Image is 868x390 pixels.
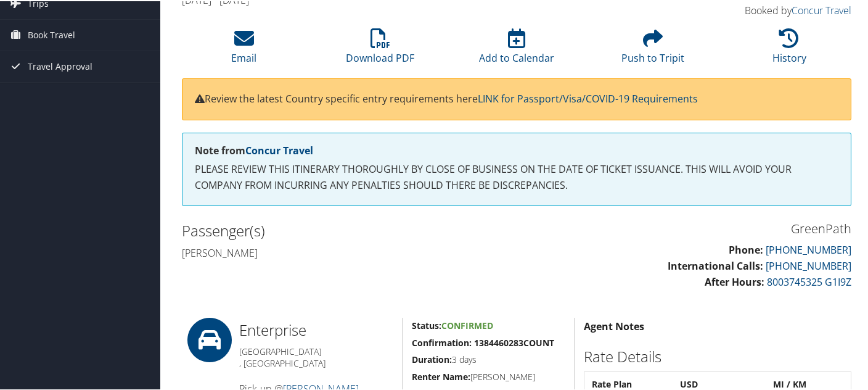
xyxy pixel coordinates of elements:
h5: [GEOGRAPHIC_DATA] , [GEOGRAPHIC_DATA] [239,344,393,368]
h2: Rate Details [584,345,851,366]
strong: Note from [195,143,313,156]
a: Concur Travel [792,2,851,16]
a: Add to Calendar [479,34,554,64]
span: Travel Approval [28,50,92,81]
strong: Renter Name: [412,370,470,381]
a: LINK for Passport/Visa/COVID-19 Requirements [478,91,698,104]
h2: Enterprise [239,318,393,339]
h5: [PERSON_NAME] [412,370,565,382]
h5: 3 days [412,352,565,365]
p: PLEASE REVIEW THIS ITINERARY THOROUGHLY BY CLOSE OF BUSINESS ON THE DATE OF TICKET ISSUANCE. THIS... [195,160,838,192]
a: [PHONE_NUMBER] [766,258,851,272]
strong: Agent Notes [584,318,644,332]
a: Push to Tripit [621,34,684,64]
a: Email [231,34,256,64]
h3: GreenPath [526,219,851,236]
a: History [772,34,806,64]
h2: Passenger(s) [182,219,507,240]
strong: International Calls: [668,258,763,272]
span: Book Travel [28,19,75,49]
strong: Confirmation: 1384460283COUNT [412,336,554,347]
a: Concur Travel [245,143,313,156]
p: Review the latest Country specific entry requirements here [195,90,838,106]
strong: Status: [412,318,441,330]
strong: After Hours: [705,274,764,288]
a: 8003745325 G1I9Z [767,274,851,288]
span: Confirmed [441,318,493,330]
h4: Booked by [698,2,851,16]
strong: Duration: [412,352,452,364]
a: [PHONE_NUMBER] [766,242,851,255]
strong: Phone: [729,242,763,255]
a: Download PDF [346,34,414,64]
h4: [PERSON_NAME] [182,245,507,259]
